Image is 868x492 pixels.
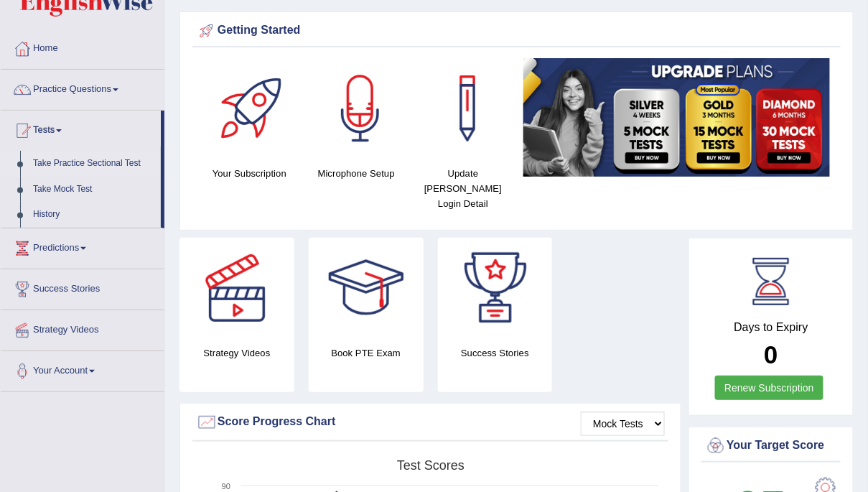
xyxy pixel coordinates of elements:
[764,340,778,368] b: 0
[1,111,161,147] a: Tests
[310,166,403,181] h4: Microphone Setup
[1,70,164,106] a: Practice Questions
[523,58,830,177] img: small5.jpg
[222,482,230,491] text: 90
[1,351,164,387] a: Your Account
[1,269,164,305] a: Success Stories
[27,151,161,177] a: Take Practice Sectional Test
[179,345,294,361] h4: Strategy Videos
[705,435,837,457] div: Your Target Score
[397,458,465,473] tspan: Test scores
[309,345,424,361] h4: Book PTE Exam
[196,412,665,433] div: Score Progress Chart
[417,166,510,211] h4: Update [PERSON_NAME] Login Detail
[27,177,161,203] a: Take Mock Test
[1,29,164,65] a: Home
[27,202,161,228] a: History
[438,345,553,361] h4: Success Stories
[705,321,837,334] h4: Days to Expiry
[1,228,164,264] a: Predictions
[196,20,837,42] div: Getting Started
[1,310,164,346] a: Strategy Videos
[715,376,823,400] a: Renew Subscription
[203,166,296,181] h4: Your Subscription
